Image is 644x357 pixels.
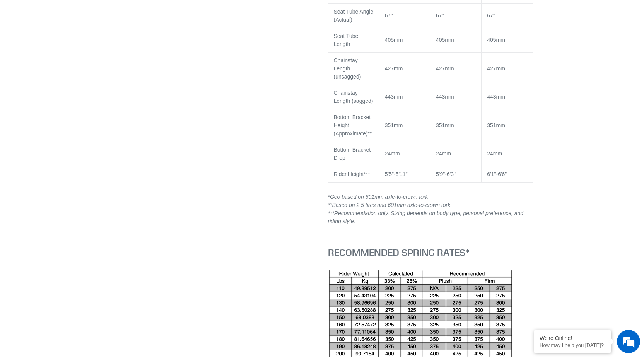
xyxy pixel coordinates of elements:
td: 427mm [379,52,430,85]
td: 67° [482,3,533,28]
span: We're online! [45,97,107,176]
td: 67° [430,3,482,28]
td: 24mm [430,142,482,166]
td: Bottom Bracket Drop [328,142,379,166]
td: 427mm [482,52,533,85]
em: ***Recommendation only. Sizing depends on body type, personal preference, and riding style. [328,210,524,224]
td: 405mm [430,28,482,52]
em: **Based on 2.5 tires and 601mm axle-to-crown fork [328,202,451,208]
textarea: Type your message and hit 'Enter' [4,211,147,238]
td: Chainstay Length (sagged) [328,85,379,109]
td: 443mm [482,85,533,109]
div: Chat with us now [52,43,142,53]
em: *Geo based on 601mm axle-to-crown fork [328,194,428,200]
td: 443mm [379,85,430,109]
td: 5'5"-5'11" [379,166,430,182]
td: 6'1"-6'6" [482,166,533,182]
td: 67° [379,3,430,28]
h3: RECOMMENDED SPRING RATES* [328,247,533,258]
td: Chainstay Length (unsagged) [328,52,379,85]
td: Seat Tube Angle (Actual) [328,3,379,28]
td: 24mm [379,142,430,166]
td: 24mm [482,142,533,166]
td: 351mm [379,109,430,142]
td: 443mm [430,85,482,109]
div: We're Online! [540,335,605,341]
td: 405mm [379,28,430,52]
td: 351mm [482,109,533,142]
td: 351mm [430,109,482,142]
p: How may I help you today? [540,342,605,348]
td: 427mm [430,52,482,85]
td: Seat Tube Length [328,28,379,52]
td: Bottom Bracket Height (Approximate)** [328,109,379,142]
td: 405mm [482,28,533,52]
img: d_696896380_company_1647369064580_696896380 [25,39,44,58]
div: Navigation go back [9,43,20,54]
td: Rider Height*** [328,166,379,182]
div: Minimize live chat window [127,4,145,22]
td: 5'9"-6'3" [430,166,482,182]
